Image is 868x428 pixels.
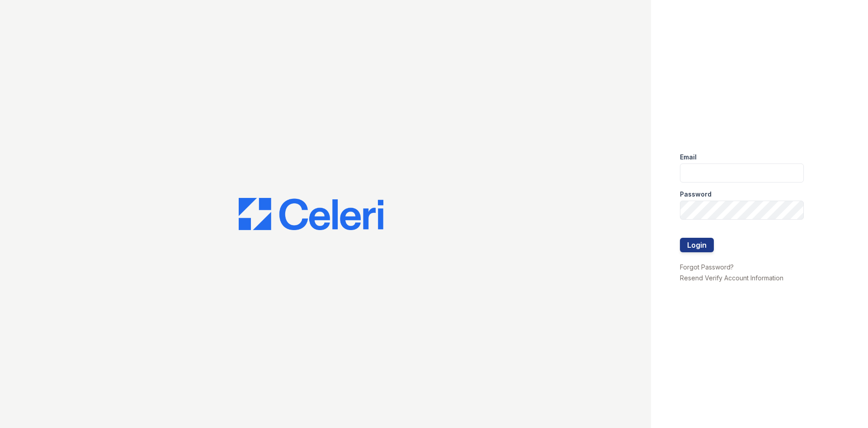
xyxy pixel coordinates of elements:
[680,190,712,199] label: Password
[680,274,783,282] a: Resend Verify Account Information
[680,238,714,252] button: Login
[680,153,697,162] label: Email
[680,263,734,271] a: Forgot Password?
[239,198,383,231] img: CE_Logo_Blue-a8612792a0a2168367f1c8372b55b34899dd931a85d93a1a3d3e32e68fde9ad4.png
